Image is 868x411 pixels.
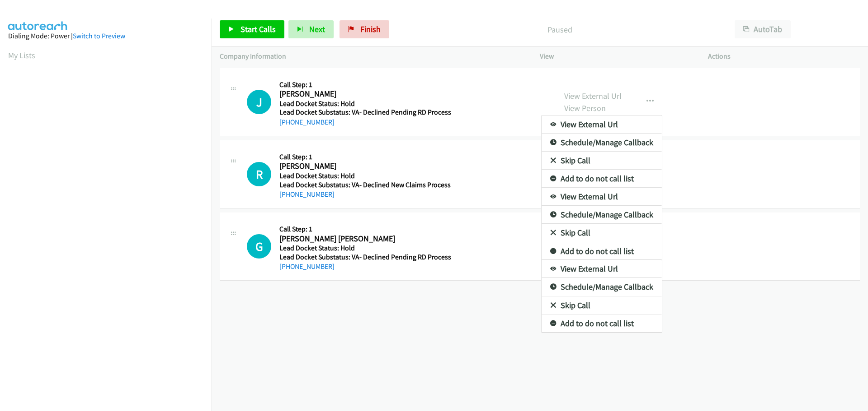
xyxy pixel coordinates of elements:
a: Skip Call [542,152,662,170]
a: Add to do not call list [542,242,662,260]
a: Skip Call [542,224,662,242]
a: Add to do not call list [542,170,662,188]
a: View External Url [542,260,662,278]
a: Schedule/Manage Callback [542,206,662,224]
div: Dialing Mode: Power | [8,31,203,42]
a: Schedule/Manage Callback [542,278,662,296]
a: Schedule/Manage Callback [542,134,662,152]
a: My Lists [8,50,35,60]
a: Add to do not call list [542,314,662,332]
a: View External Url [542,115,662,134]
a: Switch to Preview [73,32,125,40]
a: View External Url [542,188,662,206]
a: Skip Call [542,296,662,314]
